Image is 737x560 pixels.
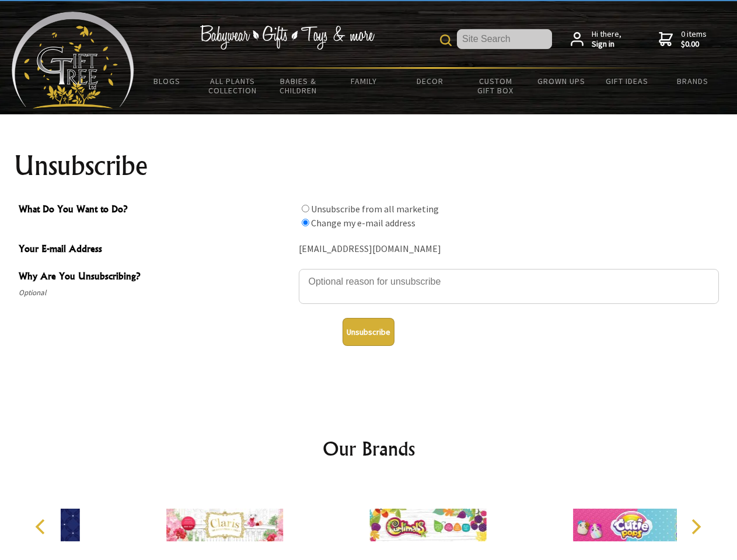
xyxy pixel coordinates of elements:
img: Babywear - Gifts - Toys & more [200,25,375,50]
button: Next [683,514,708,540]
span: Your E-mail Address [19,242,293,258]
a: Family [331,69,397,93]
a: Custom Gift Box [463,69,529,103]
strong: Sign in [592,39,621,50]
input: Site Search [457,29,552,49]
span: 0 items [681,29,707,50]
img: product search [440,34,452,46]
div: [EMAIL_ADDRESS][DOMAIN_NAME] [299,240,719,258]
label: Change my e-mail address [311,217,415,229]
label: Unsubscribe from all marketing [311,203,439,215]
a: BLOGS [134,69,200,93]
input: What Do You Want to Do? [302,205,309,212]
img: Babyware - Gifts - Toys and more... [12,12,134,108]
h2: Our Brands [23,435,714,463]
input: What Do You Want to Do? [302,219,309,226]
h1: Unsubscribe [14,152,724,180]
span: Hi there, [592,29,621,50]
a: Decor [397,69,463,93]
span: Optional [19,286,293,300]
textarea: Why Are You Unsubscribing? [299,269,719,304]
a: Babies & Children [266,69,331,103]
button: Unsubscribe [343,318,394,346]
strong: $0.00 [681,39,707,50]
a: 0 items$0.00 [659,29,707,50]
a: All Plants Collection [200,69,266,103]
span: Why Are You Unsubscribing? [19,269,293,286]
span: What Do You Want to Do? [19,202,293,219]
a: Grown Ups [528,69,594,93]
a: Hi there,Sign in [571,29,621,50]
a: Gift Ideas [594,69,660,93]
a: Brands [660,69,726,93]
button: Previous [29,514,55,540]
